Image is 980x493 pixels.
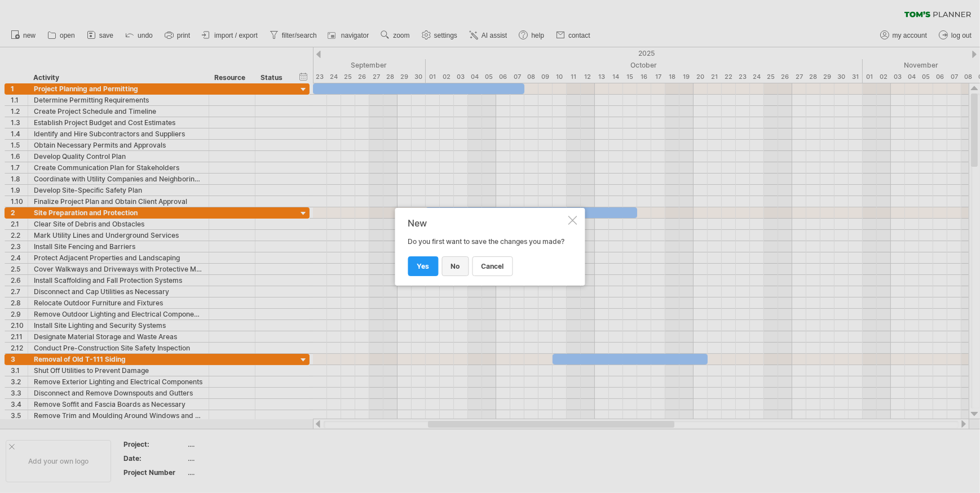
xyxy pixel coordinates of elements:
div: New [408,218,566,228]
div: Do you first want to save the changes you made? [408,218,566,276]
a: no [442,256,469,276]
a: yes [408,256,439,276]
a: cancel [473,256,513,276]
span: yes [417,262,430,270]
span: no [451,262,460,270]
span: cancel [482,262,504,270]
